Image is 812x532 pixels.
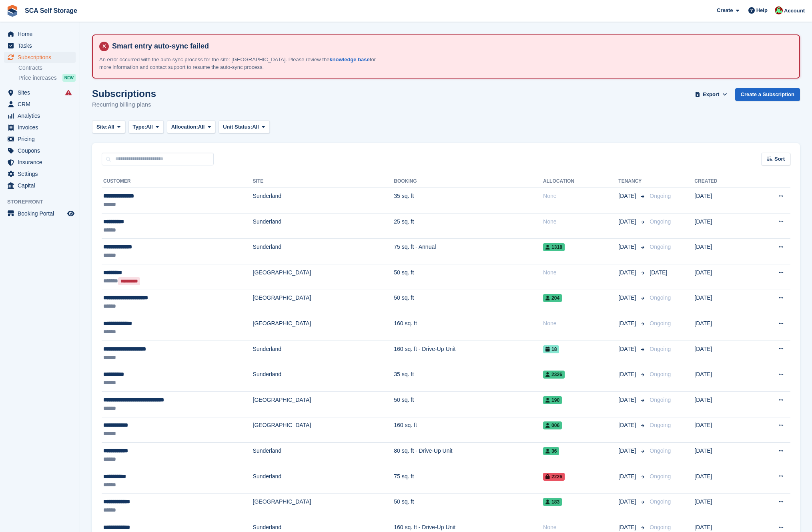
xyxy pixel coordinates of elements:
[618,370,638,379] span: [DATE]
[18,73,76,82] a: Price increases NEW
[253,443,394,468] td: Sunderland
[7,198,80,206] span: Storefront
[394,417,543,443] td: 160 sq. ft
[618,472,638,481] span: [DATE]
[650,294,671,301] span: Ongoing
[18,87,66,98] span: Sites
[4,168,76,179] a: menu
[99,56,379,71] p: An error occurred with the auto-sync process for the site: [GEOGRAPHIC_DATA]. Please review the f...
[394,341,543,366] td: 160 sq. ft - Drive-Up Unit
[703,91,719,99] span: Export
[543,371,565,379] span: 2326
[6,5,18,17] img: stora-icon-8386f47178a22dfd0bd8f6a31ec36ba5ce8667c1dd55bd0f319d3a0aa187defe.svg
[618,294,638,302] span: [DATE]
[109,42,793,51] h4: Smart entry auto-sync failed
[18,74,57,82] span: Price increases
[694,213,750,239] td: [DATE]
[253,468,394,494] td: Sunderland
[650,218,671,225] span: Ongoing
[618,421,638,429] span: [DATE]
[4,40,76,51] a: menu
[543,396,562,404] span: 190
[618,218,638,226] span: [DATE]
[650,244,671,250] span: Ongoing
[18,122,66,133] span: Invoices
[4,157,76,168] a: menu
[4,133,76,145] a: menu
[253,417,394,443] td: [GEOGRAPHIC_DATA]
[394,494,543,519] td: 50 sq. ft
[694,391,750,417] td: [DATE]
[618,396,638,404] span: [DATE]
[18,133,66,145] span: Pricing
[253,264,394,290] td: [GEOGRAPHIC_DATA]
[18,180,66,191] span: Capital
[133,123,146,131] span: Type:
[650,193,671,199] span: Ongoing
[18,52,66,63] span: Subscriptions
[775,6,783,14] img: Dale Chapman
[694,239,750,264] td: [DATE]
[543,218,618,226] div: None
[618,243,638,251] span: [DATE]
[543,421,562,429] span: 006
[22,4,80,17] a: SCA Self Storage
[394,391,543,417] td: 50 sq. ft
[18,157,66,168] span: Insurance
[18,208,66,219] span: Booking Portal
[253,341,394,366] td: Sunderland
[774,155,785,163] span: Sort
[4,180,76,191] a: menu
[253,290,394,315] td: [GEOGRAPHIC_DATA]
[543,268,618,277] div: None
[329,56,369,62] a: knowledge base
[694,88,729,101] button: Export
[18,64,76,72] a: Contracts
[694,417,750,443] td: [DATE]
[394,290,543,315] td: 50 sq. ft
[394,213,543,239] td: 25 sq. ft
[253,188,394,214] td: Sunderland
[253,315,394,341] td: [GEOGRAPHIC_DATA]
[4,52,76,63] a: menu
[4,99,76,110] a: menu
[756,6,768,14] span: Help
[18,99,66,110] span: CRM
[543,243,565,251] span: 1318
[694,264,750,290] td: [DATE]
[694,290,750,315] td: [DATE]
[543,175,618,188] th: Allocation
[62,74,76,82] div: NEW
[92,120,125,133] button: Site: All
[65,89,72,96] i: Smart entry sync failures have occurred
[394,239,543,264] td: 75 sq. ft - Annual
[618,345,638,353] span: [DATE]
[4,28,76,40] a: menu
[694,315,750,341] td: [DATE]
[650,346,671,352] span: Ongoing
[102,175,253,188] th: Customer
[4,122,76,133] a: menu
[18,145,66,156] span: Coupons
[650,371,671,377] span: Ongoing
[219,120,269,133] button: Unit Status: All
[394,315,543,341] td: 160 sq. ft
[108,123,114,131] span: All
[4,110,76,121] a: menu
[694,341,750,366] td: [DATE]
[650,397,671,403] span: Ongoing
[543,473,565,481] span: 2226
[618,498,638,506] span: [DATE]
[253,366,394,392] td: Sunderland
[4,145,76,156] a: menu
[128,120,164,133] button: Type: All
[650,524,671,530] span: Ongoing
[92,88,156,99] h1: Subscriptions
[618,175,646,188] th: Tenancy
[4,208,76,219] a: menu
[543,498,562,506] span: 183
[394,468,543,494] td: 75 sq. ft
[394,264,543,290] td: 50 sq. ft
[18,40,66,51] span: Tasks
[394,366,543,392] td: 35 sq. ft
